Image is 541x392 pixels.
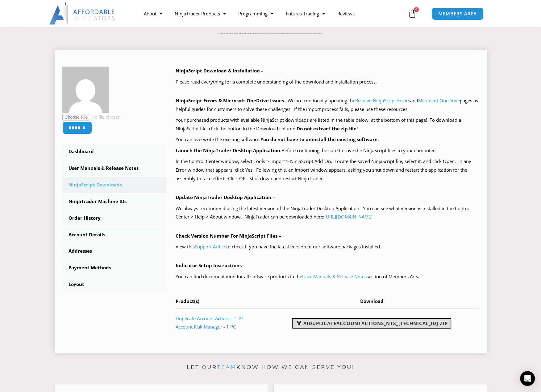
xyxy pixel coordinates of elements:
[432,7,483,20] a: MEMBERS AREA
[195,243,226,250] a: Support Article
[176,157,479,183] p: In the Control Center window, select Tools > Import > NinjaScript Add-On. Locate the saved NinjaS...
[176,298,199,304] span: Product(s)
[138,6,169,21] a: About
[399,5,426,22] a: 0
[176,97,288,104] b: NinjaScript Errors & Microsoft OneDrive Issues –
[176,147,281,153] b: Launch the NinjaTrader Desktop Application.
[176,315,244,321] a: Duplicate Account Actions - 1 PC
[279,6,331,21] a: Futures Trading
[176,96,479,114] p: We are continually updating the and pages as helpful guides for customers to solve these challeng...
[176,116,479,133] p: Your purchased products with available NinjaScript downloads are listed in the table below, at th...
[62,177,167,193] a: NinjaScript Downloads
[217,364,236,370] a: team
[176,243,479,251] p: View this to check if you have the latest version of our software packages installed.
[169,6,232,21] a: NinjaTrader Products
[62,67,109,113] img: f902f31a8203e2bf0f5ede4771f472560c2548d92cc0f14cce88bc78607d1129
[176,233,281,239] b: Check Version Number For NinjaScript Files –
[302,273,367,280] a: User Manuals & Release Notes
[360,298,384,304] span: Download
[260,136,379,142] b: You do not have to uninstall the existing software.
[62,194,167,210] a: NinjaTrader Machine IDs
[62,243,167,259] a: Addresses
[62,276,167,292] a: Logout
[232,6,279,21] a: Programming
[176,78,479,86] p: Please read everything for a complete understanding of the download and installation process.
[62,260,167,276] a: Payment Methods
[55,362,487,372] p: Let our know how we can serve you!
[176,262,245,268] b: Indicator Setup Instructions –
[176,67,264,74] b: NinjaScript Download & Installation –
[331,6,360,21] a: Reviews
[138,6,406,21] nav: Menu
[62,160,167,176] a: User Manuals & Release Notes
[176,135,479,144] p: You can overwrite the existing software.
[62,144,167,160] a: Dashboard
[62,144,167,292] nav: Account pages
[49,2,116,25] img: LogoAI | Affordable Indicators – NinjaTrader
[292,318,451,329] a: AIDuplicateAccountActions_NT8_[TECHNICAL_ID].zip
[176,146,479,155] p: Before continuing, be sure to save the NinjaScript files to your computer.
[176,204,479,222] p: We always recommend using the latest version of the NinjaTrader Desktop Application. You can see ...
[438,11,477,16] span: MEMBERS AREA
[520,371,535,386] div: Open Intercom Messenger
[418,97,460,104] a: Microsoft OneDrive
[62,227,167,243] a: Account Details
[414,7,419,12] span: 0
[355,97,410,104] a: Resolve NinjaScript Errors
[324,214,372,220] a: [URL][DOMAIN_NAME]
[176,272,479,281] p: You can find documentation for all software products in the section of Members Area.
[176,324,236,330] a: Account Risk Manager - 1 PC
[297,125,358,132] b: Do not extract the zip file!
[62,210,167,226] a: Order History
[176,194,275,200] b: Update NinjaTrader Desktop Application –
